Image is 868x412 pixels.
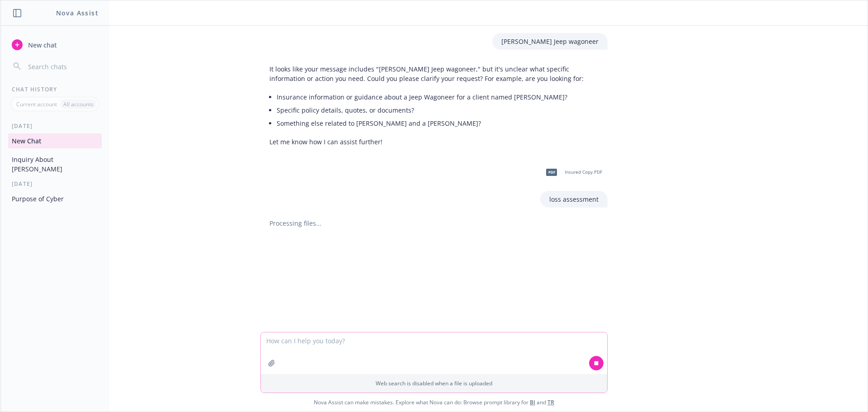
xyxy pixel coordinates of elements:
div: [DATE] [1,122,109,130]
button: Purpose of Cyber [8,191,102,206]
a: TR [547,398,554,406]
h1: Nova Assist [56,8,99,18]
div: Chat History [1,85,109,93]
p: All accounts [63,100,94,108]
button: New chat [8,37,102,53]
p: Web search is disabled when a file is uploaded [266,379,602,387]
span: Nova Assist can make mistakes. Explore what Nova can do: Browse prompt library for and [4,393,864,412]
li: Insurance information or guidance about a Jeep Wagoneer for a client named [PERSON_NAME]? [277,90,599,104]
a: BI [530,398,535,406]
p: Let me know how I can assist further! [269,137,599,147]
span: PDF [546,169,557,175]
button: New Chat [8,133,102,148]
span: Insured Copy.PDF [565,169,602,175]
p: Current account [16,100,57,108]
li: Specific policy details, quotes, or documents? [277,104,599,117]
div: PDFInsured Copy.PDF [540,161,604,184]
p: It looks like your message includes "[PERSON_NAME] Jeep wagoneer," but it's unclear what specific... [269,64,599,83]
p: [PERSON_NAME] Jeep wagoneer [501,37,599,46]
div: [DATE] [1,180,109,188]
span: New chat [26,40,57,50]
input: Search chats [26,60,98,73]
div: Processing files... [260,218,608,228]
p: loss assessment [549,194,599,204]
li: Something else related to [PERSON_NAME] and a [PERSON_NAME]? [277,117,599,130]
button: Inquiry About [PERSON_NAME] [8,152,102,176]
